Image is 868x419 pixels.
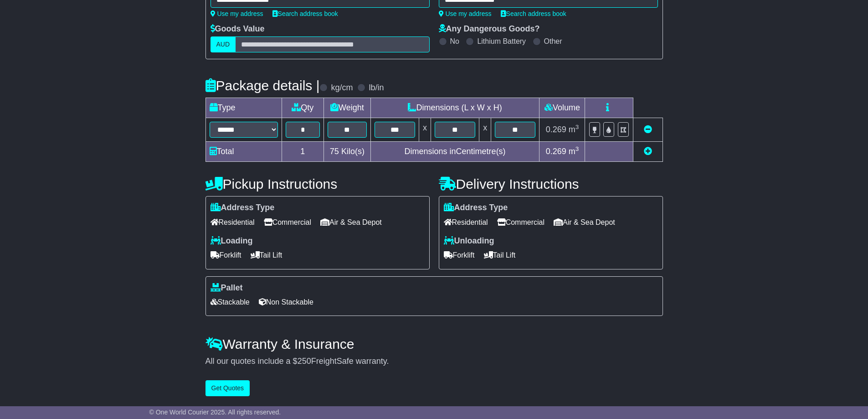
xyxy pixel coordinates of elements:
[439,176,663,191] h4: Delivery Instructions
[546,147,566,156] span: 0.269
[324,142,371,162] td: Kilo(s)
[569,125,579,134] span: m
[282,98,324,118] td: Qty
[370,98,539,118] td: Dimensions (L x W x H)
[205,336,663,352] h4: Warranty & Insurance
[439,10,492,17] a: Use my address
[211,203,275,213] label: Address Type
[575,124,579,130] sup: 3
[450,37,459,46] label: No
[569,147,579,156] span: m
[419,118,431,142] td: x
[211,10,263,17] a: Use my address
[211,248,241,262] span: Forklift
[501,10,566,17] a: Search address book
[211,236,253,246] label: Loading
[205,78,320,93] h4: Package details |
[205,380,250,396] button: Get Quotes
[205,357,663,367] div: All our quotes include a $ FreightSafe warranty.
[205,98,282,118] td: Type
[369,83,384,93] label: lb/in
[264,215,311,229] span: Commercial
[211,24,265,34] label: Goods Value
[330,147,339,156] span: 75
[644,147,652,156] a: Add new item
[211,215,255,229] span: Residential
[211,283,243,293] label: Pallet
[370,142,539,162] td: Dimensions in Centimetre(s)
[575,145,579,152] sup: 3
[320,215,382,229] span: Air & Sea Depot
[149,409,281,416] span: © One World Courier 2025. All rights reserved.
[444,203,508,213] label: Address Type
[205,176,430,191] h4: Pickup Instructions
[272,10,338,17] a: Search address book
[324,98,371,118] td: Weight
[439,24,540,34] label: Any Dangerous Goods?
[331,83,353,93] label: kg/cm
[251,248,282,262] span: Tail Lift
[544,37,562,46] label: Other
[444,248,475,262] span: Forklift
[479,118,491,142] td: x
[477,37,526,46] label: Lithium Battery
[211,295,250,309] span: Stackable
[259,295,313,309] span: Non Stackable
[484,248,516,262] span: Tail Lift
[554,215,615,229] span: Air & Sea Depot
[497,215,544,229] span: Commercial
[205,142,282,162] td: Total
[444,215,488,229] span: Residential
[444,236,494,246] label: Unloading
[546,125,566,134] span: 0.269
[211,36,236,52] label: AUD
[298,357,311,366] span: 250
[282,142,324,162] td: 1
[644,125,652,134] a: Remove this item
[539,98,585,118] td: Volume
